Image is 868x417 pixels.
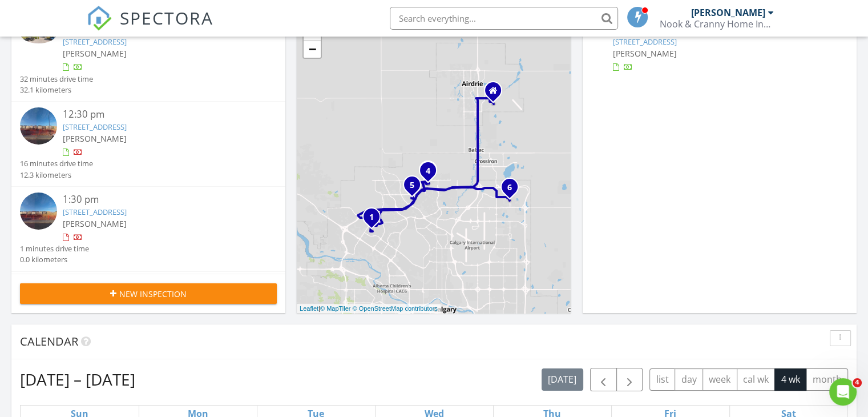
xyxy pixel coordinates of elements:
[774,368,806,391] button: 4 wk
[63,48,127,59] span: [PERSON_NAME]
[20,170,93,181] div: 12.3 kilometers
[63,107,256,122] div: 12:30 pm
[675,368,703,391] button: day
[412,185,419,191] div: 22 Evansmeade Close NW, Calgary, AB T3P 1C2
[320,305,351,312] a: © MapTiler
[410,182,414,190] i: 5
[20,74,93,85] div: 32 minutes drive time
[20,283,277,304] button: New Inspection
[806,368,848,391] button: month
[20,85,93,95] div: 32.1 kilometers
[20,193,277,266] a: 1:30 pm [STREET_ADDRESS] [PERSON_NAME] 1 minutes drive time 0.0 kilometers
[649,368,675,391] button: list
[353,305,438,312] a: © OpenStreetMap contributors
[63,207,127,217] a: [STREET_ADDRESS]
[304,41,321,58] a: Zoom out
[297,304,441,314] div: |
[63,193,256,207] div: 1:30 pm
[20,107,57,145] img: streetview
[20,254,89,265] div: 0.0 kilometers
[612,48,676,59] span: [PERSON_NAME]
[853,378,862,387] span: 4
[20,107,277,181] a: 12:30 pm [STREET_ADDRESS] [PERSON_NAME] 16 minutes drive time 12.3 kilometers
[507,184,512,192] i: 6
[20,334,78,349] span: Calendar
[63,37,127,47] a: [STREET_ADDRESS]
[737,368,776,391] button: cal wk
[20,22,277,95] a: 9:00 am [STREET_ADDRESS] [PERSON_NAME] 32 minutes drive time 32.1 kilometers
[660,18,774,30] div: Nook & Cranny Home Inspections Ltd.
[612,37,676,47] a: [STREET_ADDRESS]
[542,368,583,391] button: [DATE]
[703,368,737,391] button: week
[369,214,374,222] i: 1
[510,187,516,194] div: 636 Skyview Ranch Grove NE, Calgary, AB T3N 0R8
[390,7,618,30] input: Search everything...
[591,22,848,73] a: [DATE] 9:00 am [STREET_ADDRESS] [PERSON_NAME]
[426,167,430,175] i: 4
[120,6,213,30] span: SPECTORA
[87,6,112,31] img: The Best Home Inspection Software - Spectora
[20,158,93,169] div: 16 minutes drive time
[119,288,187,300] span: New Inspection
[63,122,127,132] a: [STREET_ADDRESS]
[63,218,127,229] span: [PERSON_NAME]
[20,193,57,230] img: streetview
[87,15,213,39] a: SPECTORA
[590,368,617,391] button: Previous
[372,216,378,223] div: 47 Hawkside Close NW, Calgary, AB T3G 3K4
[691,7,765,18] div: [PERSON_NAME]
[20,368,135,391] h2: [DATE] – [DATE]
[300,305,318,312] a: Leaflet
[20,243,89,254] div: 1 minutes drive time
[493,90,500,97] div: 1329 Ravenswood Dr SE, Airdrie AB T4A 0L7
[63,133,127,144] span: [PERSON_NAME]
[428,170,435,177] div: 144 Carringsby Ave NW , Calgary, AB T3P 1S1
[829,378,857,406] iframe: Intercom live chat
[616,368,643,391] button: Next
